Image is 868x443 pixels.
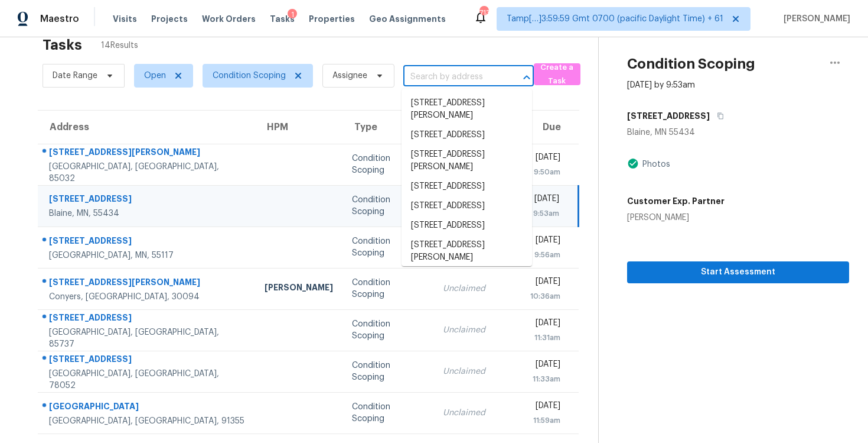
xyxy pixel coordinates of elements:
th: Type [342,111,433,144]
img: Artifact Present Icon [627,157,639,170]
div: 9:56am [530,249,560,261]
div: Photos [639,159,670,170]
div: Blaine, MN, 55434 [49,208,246,219]
div: 1 [288,9,297,21]
input: Search by address [403,68,501,86]
div: [GEOGRAPHIC_DATA], MN, 55117 [49,250,246,261]
div: [GEOGRAPHIC_DATA], [GEOGRAPHIC_DATA], 85737 [49,326,246,350]
span: Maestro [40,13,79,25]
div: [DATE] [530,358,560,373]
th: HPM [255,111,342,144]
span: Start Assessment [637,265,840,280]
div: [DATE] [530,400,560,415]
th: Due [521,111,579,144]
div: 11:31am [530,332,560,344]
span: Tamp[…]3:59:59 Gmt 0700 (pacific Daylight Time) + 61 [507,13,723,25]
div: Unclaimed [443,407,511,419]
span: Geo Assignments [369,13,446,25]
span: Condition Scoping [213,70,286,82]
h2: Condition Scoping [627,58,755,70]
div: Unclaimed [443,283,511,295]
button: Start Assessment [627,261,849,283]
div: Condition Scoping [352,153,424,176]
h5: Customer Exp. Partner [627,195,725,207]
th: Address [38,111,255,144]
div: Condition Scoping [352,235,424,259]
li: [STREET_ADDRESS] [402,125,532,145]
li: [STREET_ADDRESS][PERSON_NAME] [402,235,532,267]
div: Condition Scoping [352,277,424,300]
div: 713 [479,7,488,19]
div: [STREET_ADDRESS] [49,353,246,368]
span: Create a Task [540,61,575,88]
div: [DATE] [530,317,560,332]
li: [STREET_ADDRESS] [402,216,532,235]
span: Projects [151,13,188,25]
div: Condition Scoping [352,318,424,342]
div: 9:53am [530,208,560,219]
div: [STREET_ADDRESS] [49,235,246,250]
li: [STREET_ADDRESS][PERSON_NAME] [402,93,532,125]
div: 10:36am [530,290,560,302]
div: [GEOGRAPHIC_DATA], [GEOGRAPHIC_DATA], 85032 [49,161,246,185]
div: [STREET_ADDRESS][PERSON_NAME] [49,276,246,291]
div: [DATE] by 9:53am [627,79,695,91]
div: [GEOGRAPHIC_DATA], [GEOGRAPHIC_DATA], 91355 [49,415,246,427]
button: Create a Task [534,63,581,85]
button: Copy Address [710,105,726,127]
div: 11:59am [530,415,560,426]
div: [DATE] [530,276,560,290]
span: Properties [309,13,355,25]
div: [STREET_ADDRESS][PERSON_NAME] [49,146,246,161]
span: [PERSON_NAME] [779,13,850,25]
div: [DATE] [530,193,560,208]
div: Unclaimed [443,324,511,336]
li: [STREET_ADDRESS] [402,177,532,196]
div: Condition Scoping [352,194,424,218]
div: Blaine, MN 55434 [627,127,849,138]
span: Assignee [332,70,367,82]
span: Visits [113,13,137,25]
h2: Tasks [43,39,82,51]
div: [PERSON_NAME] [265,282,333,296]
span: Work Orders [202,13,256,25]
div: Condition Scoping [352,401,424,425]
div: [DATE] [530,151,560,166]
div: Conyers, [GEOGRAPHIC_DATA], 30094 [49,291,246,303]
li: [STREET_ADDRESS] [402,196,532,216]
span: 14 Results [101,40,138,51]
span: Open [144,70,166,82]
div: [GEOGRAPHIC_DATA], [GEOGRAPHIC_DATA], 78052 [49,368,246,392]
li: [STREET_ADDRESS][PERSON_NAME] [402,145,532,177]
div: [STREET_ADDRESS] [49,312,246,326]
div: Condition Scoping [352,360,424,383]
div: [STREET_ADDRESS] [49,193,246,208]
div: 9:50am [530,166,560,178]
div: [GEOGRAPHIC_DATA] [49,400,246,415]
div: Unclaimed [443,366,511,377]
span: Tasks [270,15,295,23]
div: [PERSON_NAME] [627,212,725,224]
span: Date Range [53,70,97,82]
h5: [STREET_ADDRESS] [627,110,710,122]
button: Close [518,69,535,86]
div: [DATE] [530,234,560,249]
div: 11:33am [530,373,560,385]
